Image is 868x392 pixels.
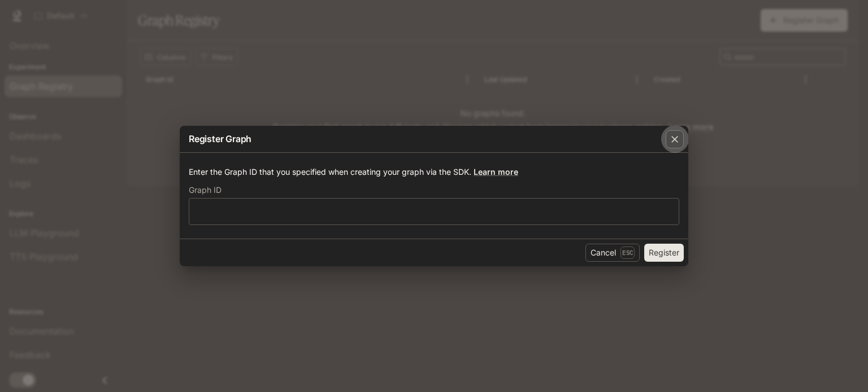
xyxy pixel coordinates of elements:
p: Esc [620,246,635,259]
button: CancelEsc [585,244,640,262]
p: Register Graph [189,132,251,146]
p: Enter the Graph ID that you specified when creating your graph via the SDK. [189,166,679,178]
button: Register [644,244,684,262]
a: Learn more [474,167,518,177]
p: Graph ID [189,186,222,194]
